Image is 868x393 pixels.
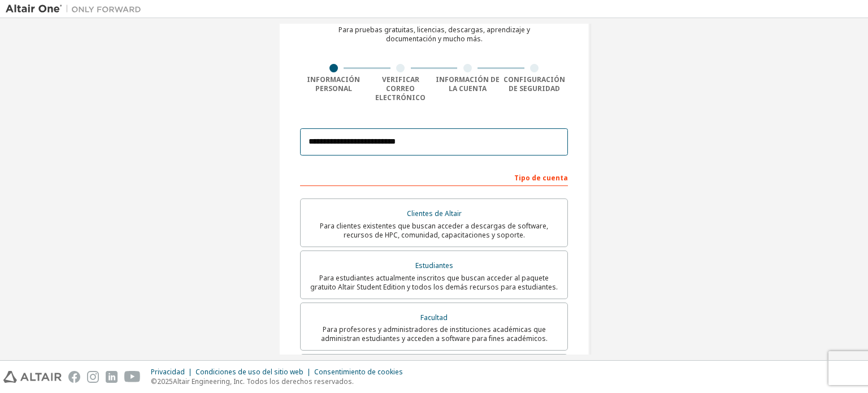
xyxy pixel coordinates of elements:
[68,371,80,383] img: facebook.svg
[386,34,483,44] font: documentación y mucho más.
[3,371,62,383] img: altair_logo.svg
[106,371,118,383] img: linkedin.svg
[321,325,548,343] font: Para profesores y administradores de instituciones académicas que administran estudiantes y acced...
[157,377,173,386] font: 2025
[87,371,99,383] img: instagram.svg
[124,371,141,383] img: youtube.svg
[6,3,147,15] img: Altair Uno
[375,75,426,102] font: Verificar correo electrónico
[436,75,500,93] font: Información de la cuenta
[310,273,558,292] font: Para estudiantes actualmente inscritos que buscan acceder al paquete gratuito Altair Student Edit...
[420,313,448,322] font: Facultad
[415,261,453,270] font: Estudiantes
[196,367,303,377] font: Condiciones de uso del sitio web
[407,209,462,218] font: Clientes de Altair
[514,173,568,183] font: Tipo de cuenta
[314,367,403,377] font: Consentimiento de cookies
[320,221,548,240] font: Para clientes existentes que buscan acceder a descargas de software, recursos de HPC, comunidad, ...
[151,367,185,377] font: Privacidad
[151,377,157,386] font: ©
[307,75,360,93] font: Información personal
[173,377,354,386] font: Altair Engineering, Inc. Todos los derechos reservados.
[504,75,565,93] font: Configuración de seguridad
[338,25,530,34] font: Para pruebas gratuitas, licencias, descargas, aprendizaje y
